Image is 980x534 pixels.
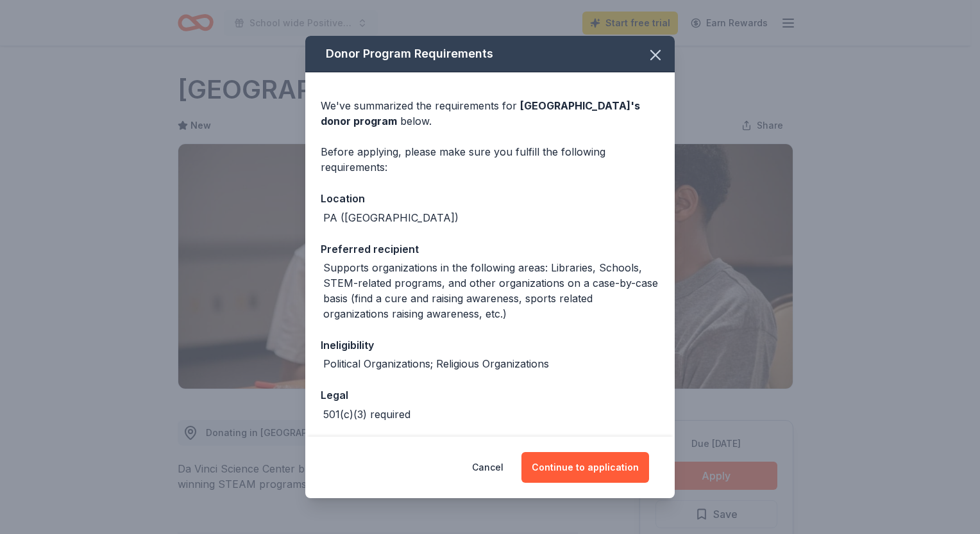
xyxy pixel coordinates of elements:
div: PA ([GEOGRAPHIC_DATA]) [323,210,459,225]
div: Before applying, please make sure you fulfill the following requirements: [321,144,659,175]
div: Preferred recipient [321,241,659,257]
div: Legal [321,387,659,403]
div: Donor Program Requirements [305,36,675,72]
div: Supports organizations in the following areas: Libraries, Schools, STEM-related programs, and oth... [323,260,659,321]
button: Continue to application [521,452,649,483]
div: Ineligibility [321,337,659,353]
div: Political Organizations; Religious Organizations [323,356,549,371]
div: Location [321,190,659,207]
div: 501(c)(3) required [323,407,410,422]
button: Cancel [472,452,503,483]
div: We've summarized the requirements for below. [321,98,659,129]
